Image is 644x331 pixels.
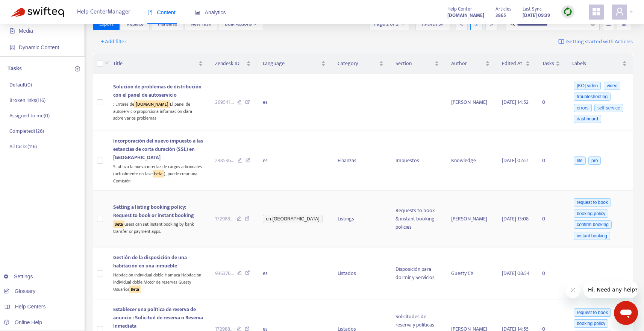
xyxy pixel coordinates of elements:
[447,11,484,20] a: [DOMAIN_NAME]
[470,18,482,30] div: 2
[542,59,554,68] span: Tasks
[447,11,484,20] strong: [DOMAIN_NAME]
[445,191,496,247] td: [PERSON_NAME]
[209,53,257,74] th: Zendesk ID
[4,319,42,325] a: Online Help
[95,36,132,48] button: + Add filter
[215,269,234,278] span: 936376 ...
[574,198,611,206] span: request to book
[592,7,601,16] span: appstore
[536,191,566,247] td: 0
[574,82,601,90] span: [KO] video
[147,9,176,15] span: Content
[536,53,566,74] th: Tasks
[445,247,496,299] td: Guesty CX
[445,53,496,74] th: Author
[121,18,150,30] button: Replace
[574,210,608,218] span: booking policy
[603,18,614,30] button: unordered-list
[574,220,612,229] span: confirm booking
[113,220,124,228] sqkw: Beta
[574,104,591,112] span: errors
[332,247,389,299] td: Listados
[558,39,564,45] img: image-link
[523,5,542,13] span: Last Sync
[113,305,203,330] span: Establecer una política de reserva de anuncio : Solicitud de reserva o Reserva Inmediata
[15,304,46,310] span: Help Centers
[153,170,164,178] sqkw: beta
[9,143,37,150] p: All tasks ( 116 )
[594,104,623,112] span: self-service
[558,36,633,48] a: Getting started with Articles
[215,156,234,165] span: 238536 ...
[113,162,203,184] div: Si utiliza la nueva interfaz de cargos adicionales (actualmente en fase ), puede crear una Comisión
[4,288,35,294] a: Glossary
[215,59,245,68] span: Zendesk ID
[77,5,130,19] span: Help Center Manager
[395,59,433,68] span: Section
[389,53,445,74] th: Section
[195,10,200,15] span: area-chart
[338,59,377,68] span: Category
[502,214,529,223] span: [DATE] 13:08
[219,18,263,30] button: Bulk Actionsdown
[215,215,233,223] span: 172988 ...
[19,44,59,50] span: Dynamic Content
[565,283,580,298] iframe: Close message
[215,98,234,106] span: 269541 ...
[496,11,506,20] strong: 3865
[113,220,203,235] div: users can set instant booking by bank transfer or payment apps.
[107,53,209,74] th: Title
[536,131,566,191] td: 0
[459,21,464,27] span: left
[10,28,15,33] span: file-image
[10,45,15,50] span: container
[253,22,257,26] span: down
[574,308,611,317] span: request to book
[389,247,445,299] td: Disposición para dormir y Servicios
[4,273,33,279] a: Settings
[147,10,153,15] span: book
[615,7,624,16] span: user
[9,112,50,120] p: Assigned to me ( 0 )
[257,74,331,131] td: es
[8,64,22,73] p: Tasks
[263,215,322,223] span: en-[GEOGRAPHIC_DATA]
[574,232,610,240] span: instant booking
[566,38,633,46] span: Getting started with Articles
[11,7,64,17] img: Swifteq
[113,82,202,99] span: Solución de problemas de distribución con el panel de autoservicio
[489,21,494,27] span: right
[421,20,444,28] span: 15 - 24 of 24
[19,28,33,34] span: Media
[127,20,144,28] span: Replace
[75,66,80,71] span: plus-circle
[99,20,114,28] span: Export
[113,253,187,270] span: Gestión de la disposición de una habitación en una inmueble
[588,156,601,165] span: pro
[113,270,203,293] div: Habitación individual doble Hamaca Habitación individual doble Motor de reservas Guesty Usuarios
[257,247,331,299] td: es
[134,100,170,108] sqkw: [DOMAIN_NAME]
[257,131,331,191] td: es
[263,59,319,68] span: Language
[502,269,530,278] span: [DATE] 08:54
[257,53,331,74] th: Language
[129,285,141,293] sqkw: Beta
[496,53,536,74] th: Edited At
[9,127,44,135] p: Completed ( 126 )
[563,7,573,17] img: sync.dc5367851b00ba804db3.png
[9,96,45,104] p: Broken links ( 116 )
[574,115,601,123] span: dashboard
[591,21,595,28] span: close-circle
[566,53,633,74] th: Labels
[113,203,194,220] span: Setting a listing booking policy: Request to book or instant booking
[389,191,445,247] td: Requests to book & instant booking policies
[583,281,638,298] iframe: Message from company
[536,74,566,131] td: 0
[113,99,203,122] div: : Errores de El panel de autoservicio proporciona información clara sobre varios problemas
[604,82,621,90] span: video
[113,59,197,68] span: Title
[101,37,127,46] span: + Add filter
[225,20,257,28] span: Bulk Actions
